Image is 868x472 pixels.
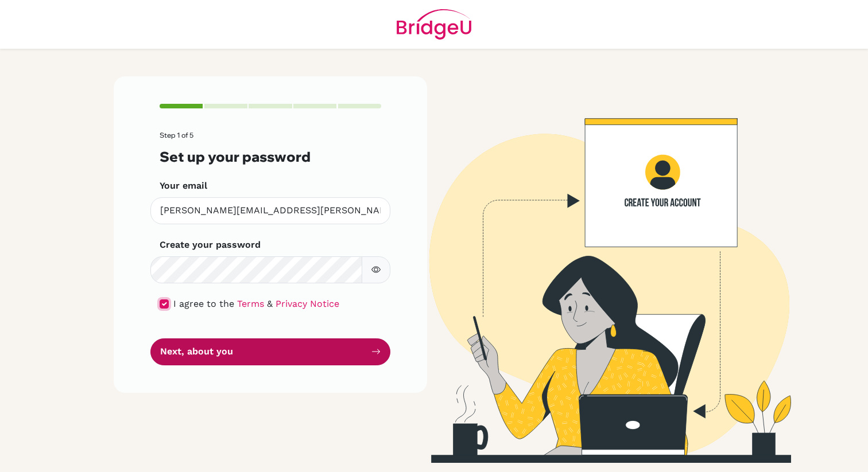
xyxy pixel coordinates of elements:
label: Your email [160,179,207,193]
h3: Set up your password [160,149,381,165]
button: Next, about you [150,338,390,365]
a: Privacy Notice [276,298,339,309]
span: & [267,298,273,309]
span: Step 1 of 5 [160,131,193,139]
input: Insert your email* [150,197,390,224]
label: Create your password [160,238,261,252]
a: Terms [237,298,264,309]
span: I agree to the [173,298,234,309]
